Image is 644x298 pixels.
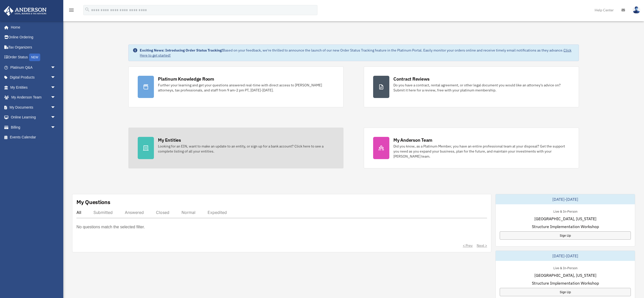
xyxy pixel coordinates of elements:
[51,122,61,133] span: arrow_drop_down
[76,210,81,215] div: All
[4,122,63,132] a: Billingarrow_drop_down
[549,208,581,214] div: Live & In-Person
[393,144,570,159] div: Did you know, as a Platinum Member, you have an entire professional team at your disposal? Get th...
[140,48,223,53] strong: Exciting News: Introducing Order Status Tracking!
[68,9,74,13] a: menu
[85,7,90,12] i: search
[158,137,181,143] div: My Entities
[4,22,61,32] a: Home
[140,48,571,58] a: Click Here to get started!
[4,132,63,142] a: Events Calendar
[532,223,599,230] span: Structure Implementation Workshop
[393,83,570,93] div: Do you have a contract, rental agreement, or other legal document you would like an attorney's ad...
[128,66,344,107] a: Platinum Knowledge Room Further your learning and get your questions answered real-time with dire...
[4,82,63,92] a: My Entitiesarrow_drop_down
[51,92,61,103] span: arrow_drop_down
[500,288,631,296] a: Sign Up
[208,210,227,215] div: Expedited
[4,72,63,83] a: Digital Productsarrow_drop_down
[158,83,334,93] div: Further your learning and get your questions answered real-time with direct access to [PERSON_NAM...
[29,54,40,61] div: NEW
[51,72,61,83] span: arrow_drop_down
[4,32,63,42] a: Online Ordering
[182,210,195,215] div: Normal
[76,223,145,231] p: No questions match the selected filter.
[68,7,74,13] i: menu
[500,231,631,240] a: Sign Up
[496,194,635,204] div: [DATE]-[DATE]
[140,48,574,58] div: Based on your feedback, we're thrilled to announce the launch of our new Order Status Tracking fe...
[534,216,596,222] span: [GEOGRAPHIC_DATA], [US_STATE]
[125,210,144,215] div: Answered
[4,102,63,112] a: My Documentsarrow_drop_down
[534,272,596,278] span: [GEOGRAPHIC_DATA], [US_STATE]
[156,210,169,215] div: Closed
[393,137,432,143] div: My Anderson Team
[51,82,61,93] span: arrow_drop_down
[364,128,579,168] a: My Anderson Team Did you know, as a Platinum Member, you have an entire professional team at your...
[364,66,579,107] a: Contract Reviews Do you have a contract, rental agreement, or other legal document you would like...
[532,280,599,286] span: Structure Implementation Workshop
[393,76,430,82] div: Contract Reviews
[496,251,635,261] div: [DATE]-[DATE]
[51,102,61,113] span: arrow_drop_down
[4,112,63,122] a: Online Learningarrow_drop_down
[633,6,640,14] img: User Pic
[4,62,63,72] a: Platinum Q&Aarrow_drop_down
[4,42,63,52] a: Tax Organizers
[128,128,344,168] a: My Entities Looking for an EIN, want to make an update to an entity, or sign up for a bank accoun...
[76,198,110,206] div: My Questions
[4,52,63,63] a: Order StatusNEW
[549,265,581,270] div: Live & In-Person
[158,76,214,82] div: Platinum Knowledge Room
[93,210,113,215] div: Submitted
[51,62,61,73] span: arrow_drop_down
[2,6,48,16] img: Anderson Advisors Platinum Portal
[4,92,63,103] a: My Anderson Teamarrow_drop_down
[158,144,334,154] div: Looking for an EIN, want to make an update to an entity, or sign up for a bank account? Click her...
[51,112,61,123] span: arrow_drop_down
